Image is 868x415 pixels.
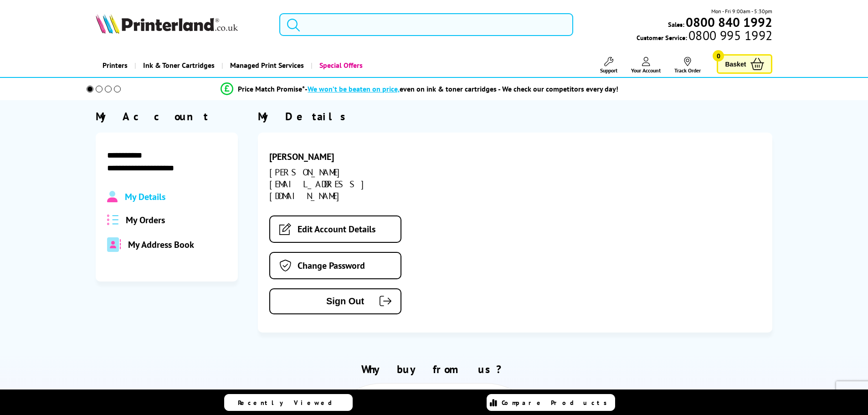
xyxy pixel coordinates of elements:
li: modal_Promise [74,81,765,97]
a: 0800 840 1992 [684,18,772,26]
a: Track Order [674,57,701,74]
span: My Address Book [128,239,194,251]
div: My Details [258,109,772,123]
span: Sales: [668,20,684,29]
button: Sign Out [269,288,401,314]
span: Compare Products [502,399,612,407]
span: Ink & Toner Cartridges [143,54,215,77]
span: Mon - Fri 9:00am - 5:30pm [711,7,772,15]
span: 0 [713,50,724,61]
span: We won’t be beaten on price, [308,84,400,93]
span: Recently Viewed [238,399,341,407]
span: Your Account [631,67,661,74]
div: My Account [96,109,238,123]
span: 0800 995 1992 [687,31,772,40]
a: Support [600,57,617,74]
h2: Why buy from us? [96,362,773,376]
b: 0800 840 1992 [686,14,772,31]
a: Recently Viewed [224,394,353,411]
div: [PERSON_NAME] [269,151,431,163]
a: Compare Products [487,394,615,411]
a: Change Password [269,252,401,279]
span: My Orders [126,214,165,226]
span: Customer Service: [637,31,772,42]
span: Support [600,67,617,74]
a: Managed Print Services [221,54,311,77]
img: Profile.svg [107,191,118,203]
a: Printerland Logo [96,14,268,36]
a: Special Offers [311,54,370,77]
a: Printers [96,54,134,77]
span: Price Match Promise* [238,84,305,93]
div: - even on ink & toner cartridges - We check our competitors every day! [305,84,618,93]
a: Ink & Toner Cartridges [134,54,221,77]
a: Basket 0 [717,54,772,74]
a: Your Account [631,57,661,74]
img: Printerland Logo [96,14,238,34]
a: Edit Account Details [269,215,401,243]
span: Basket [725,58,746,70]
img: all-order.svg [107,215,119,225]
span: Sign Out [284,296,364,307]
img: address-book-duotone-solid.svg [107,237,121,252]
div: [PERSON_NAME][EMAIL_ADDRESS][DOMAIN_NAME] [269,166,431,202]
span: My Details [125,191,165,203]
